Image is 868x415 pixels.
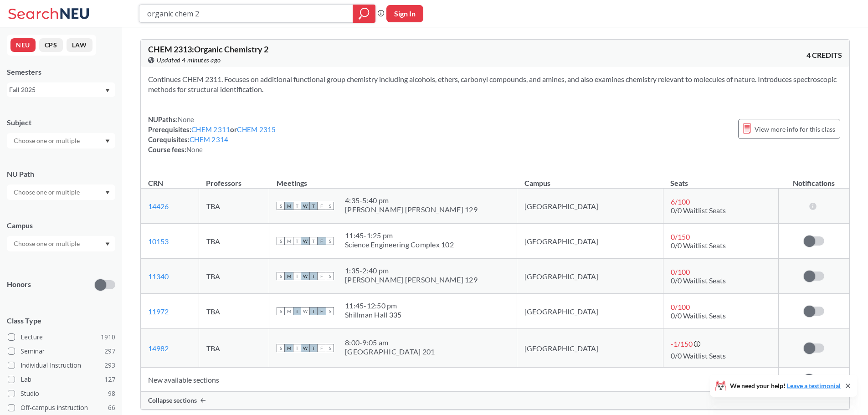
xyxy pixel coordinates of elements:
[517,189,663,224] td: [GEOGRAPHIC_DATA]
[318,202,326,210] span: F
[386,5,423,22] button: Sign In
[345,275,478,284] div: [PERSON_NAME] [PERSON_NAME] 129
[141,368,778,392] td: New available sections
[671,232,690,241] span: 0 / 150
[8,331,115,343] label: Lecture
[326,307,334,315] span: S
[148,396,197,405] span: Collapse sections
[8,345,115,357] label: Seminar
[199,189,269,224] td: TBA
[517,329,663,368] td: [GEOGRAPHIC_DATA]
[671,197,690,206] span: 6 / 100
[7,133,115,149] div: Dropdown arrow
[345,310,401,319] div: Shillman Hall 335
[285,237,293,245] span: M
[309,237,318,245] span: T
[318,307,326,315] span: F
[309,344,318,352] span: T
[148,272,169,281] a: 11340
[104,346,115,356] span: 297
[186,145,203,154] span: None
[285,202,293,210] span: M
[199,259,269,294] td: TBA
[285,344,293,352] span: M
[326,272,334,280] span: S
[730,383,841,389] span: We need your help!
[285,272,293,280] span: M
[309,272,318,280] span: T
[101,332,115,342] span: 1910
[301,237,309,245] span: W
[199,294,269,329] td: TBA
[285,307,293,315] span: M
[671,241,726,250] span: 0/0 Waitlist Seats
[277,237,285,245] span: S
[8,359,115,371] label: Individual Instruction
[309,202,318,210] span: T
[199,329,269,368] td: TBA
[671,311,726,320] span: 0/0 Waitlist Seats
[9,85,104,95] div: Fall 2025
[787,382,841,389] a: Leave a testimonial
[345,347,435,356] div: [GEOGRAPHIC_DATA] 201
[39,38,63,52] button: CPS
[345,240,454,249] div: Science Engineering Complex 102
[517,169,663,189] th: Campus
[301,344,309,352] span: W
[8,388,115,400] label: Studio
[148,178,163,188] div: CRN
[345,231,454,240] div: 11:45 - 1:25 pm
[191,125,230,133] a: CHEM 2311
[7,316,115,326] span: Class Type
[237,125,276,133] a: CHEM 2315
[293,202,301,210] span: T
[671,302,690,311] span: 0 / 100
[7,169,115,179] div: NU Path
[277,344,285,352] span: S
[318,237,326,245] span: F
[199,169,269,189] th: Professors
[148,114,276,154] div: NUPaths: Prerequisites: or Corequisites: Course fees:
[301,202,309,210] span: W
[148,344,169,353] a: 14982
[345,266,478,275] div: 1:35 - 2:40 pm
[7,236,115,251] div: Dropdown arrow
[148,307,169,316] a: 11972
[108,403,115,413] span: 66
[190,135,228,143] a: CHEM 2314
[517,294,663,329] td: [GEOGRAPHIC_DATA]
[277,272,285,280] span: S
[146,6,346,21] input: Class, professor, course number, "phrase"
[671,351,726,360] span: 0/0 Waitlist Seats
[326,344,334,352] span: S
[309,307,318,315] span: T
[105,139,110,143] svg: Dropdown arrow
[345,301,401,310] div: 11:45 - 12:50 pm
[178,115,194,123] span: None
[67,38,92,52] button: LAW
[8,402,115,414] label: Off-campus instruction
[9,238,86,249] input: Choose one or multiple
[7,220,115,231] div: Campus
[517,224,663,259] td: [GEOGRAPHIC_DATA]
[293,344,301,352] span: T
[345,338,435,347] div: 8:00 - 9:05 am
[326,202,334,210] span: S
[141,392,849,409] div: Collapse sections
[353,5,375,23] div: magnifying glass
[293,237,301,245] span: T
[157,55,221,65] span: Updated 4 minutes ago
[148,44,268,54] span: CHEM 2313 : Organic Chemistry 2
[301,307,309,315] span: W
[326,237,334,245] span: S
[778,169,849,189] th: Notifications
[318,272,326,280] span: F
[8,374,115,385] label: Lab
[7,82,115,97] div: Fall 2025Dropdown arrow
[517,259,663,294] td: [GEOGRAPHIC_DATA]
[277,202,285,210] span: S
[9,187,86,198] input: Choose one or multiple
[108,389,115,399] span: 98
[301,272,309,280] span: W
[10,38,36,52] button: NEU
